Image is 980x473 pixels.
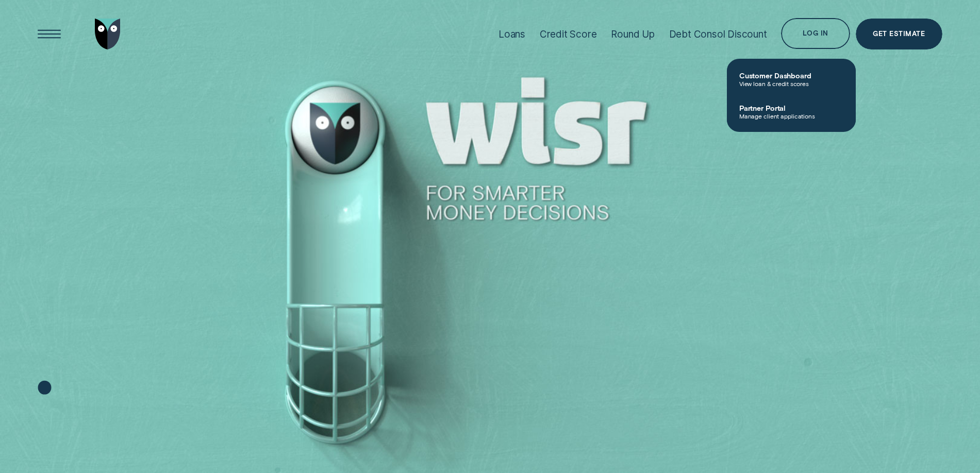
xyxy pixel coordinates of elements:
[781,18,850,49] button: Log in
[669,28,767,40] div: Debt Consol Discount
[34,19,64,49] button: Open Menu
[727,63,856,95] a: Customer DashboardView loan & credit scores
[739,112,843,120] span: Manage client applications
[727,95,856,128] a: Partner PortalManage client applications
[739,104,843,112] span: Partner Portal
[540,28,597,40] div: Credit Score
[95,19,121,49] img: Wisr
[739,80,843,87] span: View loan & credit scores
[739,71,843,80] span: Customer Dashboard
[611,28,655,40] div: Round Up
[856,19,942,49] a: Get Estimate
[499,28,525,40] div: Loans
